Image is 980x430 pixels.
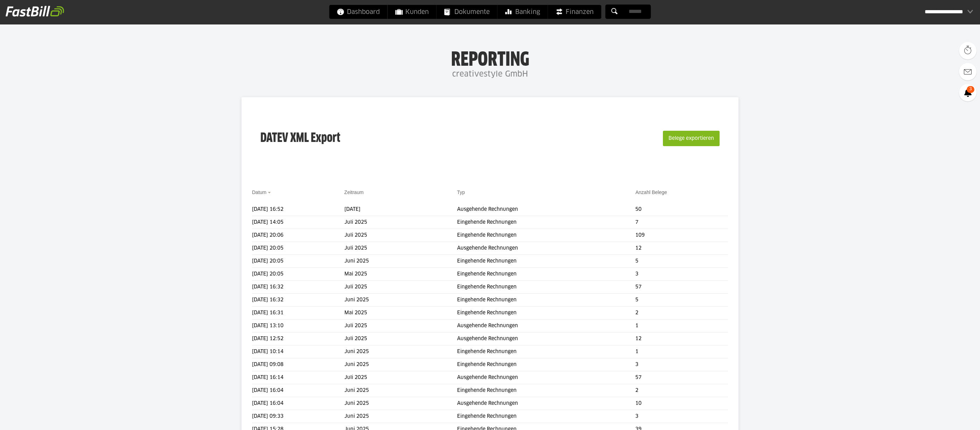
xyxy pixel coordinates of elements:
[252,189,266,195] a: Datum
[252,203,344,216] td: [DATE] 16:52
[252,216,344,229] td: [DATE] 14:05
[252,358,344,371] td: [DATE] 09:08
[252,397,344,410] td: [DATE] 16:04
[344,268,457,281] td: Mai 2025
[252,294,344,307] td: [DATE] 16:32
[6,6,64,17] img: fastbill_logo_white.png
[635,229,728,242] td: 109
[635,371,728,384] td: 57
[344,371,457,384] td: Juli 2025
[635,189,667,195] a: Anzahl Belege
[344,358,457,371] td: Juni 2025
[457,332,636,345] td: Ausgehende Rechnungen
[457,268,636,281] td: Eingehende Rechnungen
[252,320,344,332] td: [DATE] 13:10
[252,242,344,255] td: [DATE] 20:05
[329,5,387,19] a: Dashboard
[252,229,344,242] td: [DATE] 20:06
[344,255,457,268] td: Juni 2025
[925,409,973,427] iframe: Öffnet ein Widget, in dem Sie weitere Informationen finden
[635,216,728,229] td: 7
[252,345,344,358] td: [DATE] 10:14
[252,410,344,423] td: [DATE] 09:33
[388,5,436,19] a: Kunden
[457,345,636,358] td: Eingehende Rechnungen
[556,5,594,19] span: Finanzen
[260,116,340,161] h3: DATEV XML Export
[457,281,636,294] td: Eingehende Rechnungen
[498,5,548,19] a: Banking
[344,203,457,216] td: [DATE]
[635,294,728,307] td: 5
[457,255,636,268] td: Eingehende Rechnungen
[457,384,636,397] td: Eingehende Rechnungen
[635,268,728,281] td: 3
[635,358,728,371] td: 3
[344,320,457,332] td: Juli 2025
[344,216,457,229] td: Juli 2025
[457,229,636,242] td: Eingehende Rechnungen
[457,216,636,229] td: Eingehende Rechnungen
[635,345,728,358] td: 1
[457,397,636,410] td: Ausgehende Rechnungen
[344,294,457,307] td: Juni 2025
[635,384,728,397] td: 2
[444,5,490,19] span: Dokumente
[959,84,976,101] a: 3
[344,332,457,345] td: Juli 2025
[457,242,636,255] td: Ausgehende Rechnungen
[457,203,636,216] td: Ausgehende Rechnungen
[635,320,728,332] td: 1
[457,307,636,320] td: Eingehende Rechnungen
[252,281,344,294] td: [DATE] 16:32
[252,255,344,268] td: [DATE] 20:05
[252,268,344,281] td: [DATE] 20:05
[337,5,380,19] span: Dashboard
[252,384,344,397] td: [DATE] 16:04
[548,5,601,19] a: Finanzen
[344,281,457,294] td: Juli 2025
[344,242,457,255] td: Juli 2025
[457,320,636,332] td: Ausgehende Rechnungen
[344,384,457,397] td: Juni 2025
[252,371,344,384] td: [DATE] 16:14
[635,397,728,410] td: 10
[635,203,728,216] td: 50
[344,307,457,320] td: Mai 2025
[635,242,728,255] td: 12
[344,229,457,242] td: Juli 2025
[344,397,457,410] td: Juni 2025
[344,345,457,358] td: Juni 2025
[344,410,457,423] td: Juni 2025
[663,131,720,146] button: Belege exportieren
[268,192,272,193] img: sort_desc.gif
[635,255,728,268] td: 5
[252,307,344,320] td: [DATE] 16:31
[635,410,728,423] td: 3
[395,5,429,19] span: Kunden
[437,5,497,19] a: Dokumente
[457,410,636,423] td: Eingehende Rechnungen
[967,86,974,93] span: 3
[457,294,636,307] td: Eingehende Rechnungen
[344,189,364,195] a: Zeitraum
[252,332,344,345] td: [DATE] 12:52
[457,371,636,384] td: Ausgehende Rechnungen
[70,49,910,67] h1: Reporting
[635,307,728,320] td: 2
[457,358,636,371] td: Eingehende Rechnungen
[635,281,728,294] td: 57
[457,189,465,195] a: Typ
[505,5,540,19] span: Banking
[635,332,728,345] td: 12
